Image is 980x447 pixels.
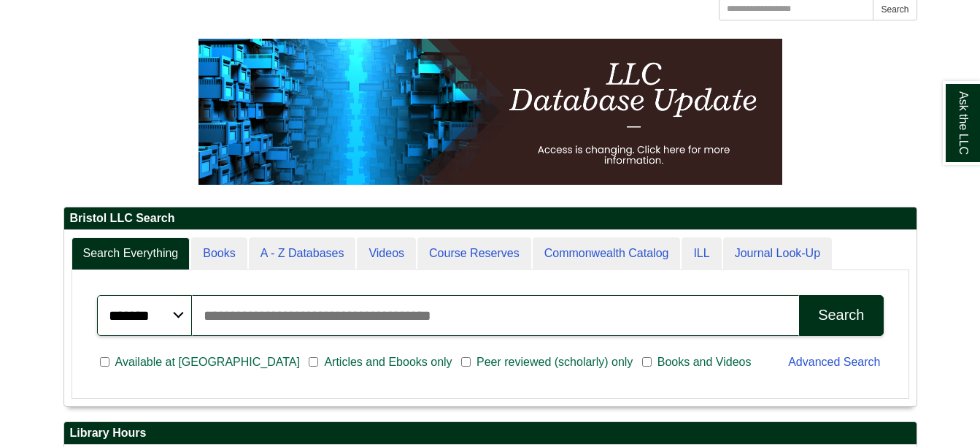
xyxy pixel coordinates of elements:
[652,354,757,371] span: Books and Videos
[109,354,306,371] span: Available at [GEOGRAPHIC_DATA]
[100,356,109,369] input: Available at [GEOGRAPHIC_DATA]
[723,237,832,270] a: Journal Look-Up
[249,237,356,270] a: A - Z Databases
[818,307,864,324] div: Search
[64,207,917,230] h2: Bristol LLC Search
[72,237,190,270] a: Search Everything
[198,39,782,185] img: HTML tutorial
[533,237,681,270] a: Commonwealth Catalog
[309,356,318,369] input: Articles and Ebooks only
[417,237,531,270] a: Course Reserves
[682,237,721,270] a: ILL
[64,422,917,445] h2: Library Hours
[191,237,247,270] a: Books
[471,354,638,371] span: Peer reviewed (scholarly) only
[318,354,458,371] span: Articles and Ebooks only
[461,356,471,369] input: Peer reviewed (scholarly) only
[642,356,652,369] input: Books and Videos
[799,295,883,336] button: Search
[788,356,880,368] a: Advanced Search
[357,237,416,270] a: Videos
